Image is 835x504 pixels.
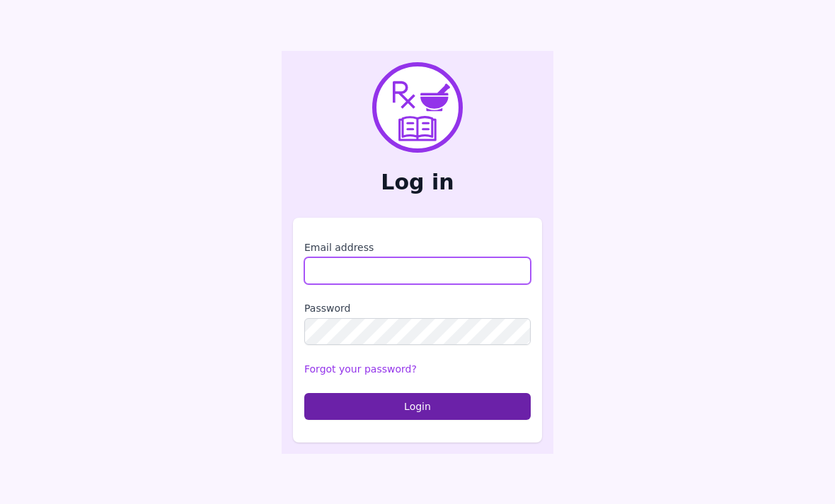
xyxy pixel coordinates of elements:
label: Email address [304,240,531,254]
h2: Log in [293,170,542,195]
label: Password [304,301,531,315]
a: Forgot your password? [304,363,417,375]
button: Login [304,393,531,420]
img: PharmXellence Logo [372,62,463,153]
